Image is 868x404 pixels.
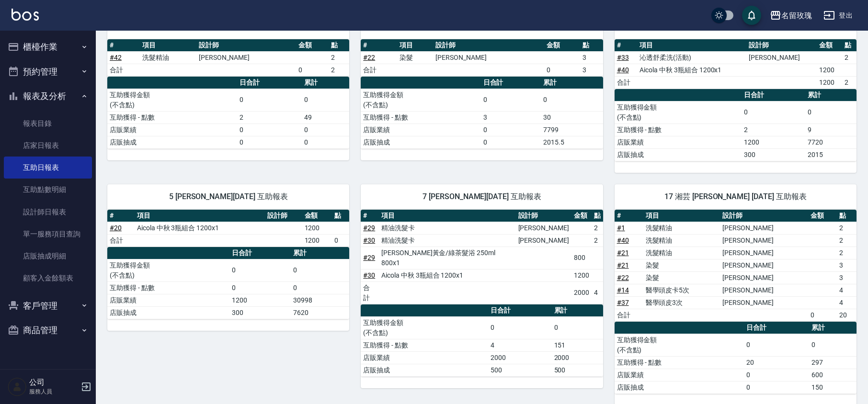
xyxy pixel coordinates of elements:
[571,247,592,269] td: 800
[291,281,350,294] td: 0
[842,76,857,89] td: 2
[107,123,237,136] td: 店販業績
[119,192,338,202] span: 5 [PERSON_NAME][DATE] 互助報表
[11,9,39,21] img: Logo
[742,123,805,136] td: 2
[107,259,229,281] td: 互助獲得金額 (不含點)
[363,224,375,232] a: #29
[302,123,349,136] td: 0
[617,286,629,294] a: #14
[643,247,720,259] td: 洗髮精油
[643,284,720,296] td: 醫學頭皮卡5次
[643,210,720,222] th: 項目
[361,123,480,136] td: 店販業績
[433,51,544,64] td: [PERSON_NAME]
[361,77,603,149] table: a dense table
[742,136,805,148] td: 1200
[397,51,433,64] td: 染髮
[615,334,744,356] td: 互助獲得金額 (不含點)
[617,236,629,244] a: #40
[4,135,92,157] a: 店家日報表
[615,369,744,381] td: 店販業績
[592,234,603,247] td: 2
[4,245,92,267] a: 店販抽成明細
[837,284,857,296] td: 4
[809,334,857,356] td: 0
[580,64,603,76] td: 3
[488,351,552,364] td: 2000
[196,39,297,52] th: 設計師
[4,34,92,59] button: 櫃檯作業
[592,210,603,222] th: 點
[626,192,845,202] span: 17 湘芸 [PERSON_NAME] [DATE] 互助報表
[361,39,397,52] th: #
[361,111,480,123] td: 互助獲得 - 點數
[296,39,329,52] th: 金額
[397,39,433,52] th: 項目
[842,51,857,64] td: 2
[4,157,92,179] a: 互助日報表
[615,210,643,222] th: #
[361,364,488,376] td: 店販抽成
[379,210,515,222] th: 項目
[363,236,375,244] a: #30
[229,306,291,319] td: 300
[107,234,135,247] td: 合計
[296,64,329,76] td: 0
[615,136,742,148] td: 店販業績
[808,210,837,222] th: 金額
[361,351,488,364] td: 店販業績
[541,89,603,111] td: 0
[766,6,816,25] button: 名留玫瑰
[805,101,857,123] td: 0
[302,234,332,247] td: 1200
[302,136,349,148] td: 0
[580,39,603,52] th: 點
[363,254,375,261] a: #29
[361,89,480,111] td: 互助獲得金額 (不含點)
[237,77,302,89] th: 日合計
[229,294,291,306] td: 1200
[4,59,92,84] button: 預約管理
[4,267,92,289] a: 顧客入金餘額表
[237,123,302,136] td: 0
[265,210,302,222] th: 設計師
[29,387,78,396] p: 服務人員
[837,222,857,234] td: 2
[361,281,379,304] td: 合計
[746,51,817,64] td: [PERSON_NAME]
[516,210,571,222] th: 設計師
[615,123,742,136] td: 互助獲得 - 點數
[637,39,746,52] th: 項目
[361,339,488,351] td: 互助獲得 - 點數
[592,222,603,234] td: 2
[107,210,135,222] th: #
[643,222,720,234] td: 洗髮精油
[107,111,237,123] td: 互助獲得 - 點數
[617,261,629,269] a: #21
[372,192,591,202] span: 7 [PERSON_NAME][DATE] 互助報表
[291,247,350,259] th: 累計
[643,259,720,271] td: 染髮
[809,356,857,369] td: 297
[571,281,592,304] td: 2000
[837,259,857,271] td: 3
[837,210,857,222] th: 點
[4,201,92,223] a: 設計師日報表
[592,281,603,304] td: 4
[617,54,629,61] a: #33
[379,234,515,247] td: 精油洗髮卡
[291,306,350,319] td: 7620
[481,123,541,136] td: 0
[805,148,857,161] td: 2015
[541,111,603,123] td: 30
[4,84,92,109] button: 報表及分析
[742,89,805,101] th: 日合計
[571,210,592,222] th: 金額
[302,222,332,234] td: 1200
[615,381,744,393] td: 店販抽成
[820,7,857,24] button: 登出
[329,39,349,52] th: 點
[107,136,237,148] td: 店販抽成
[107,77,349,149] table: a dense table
